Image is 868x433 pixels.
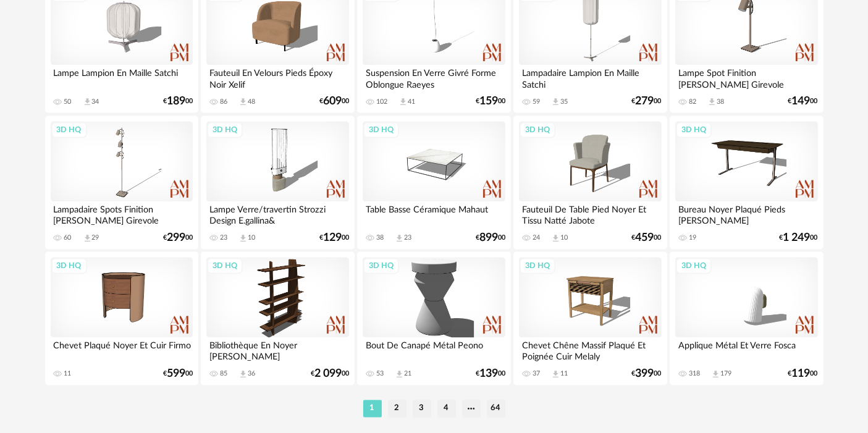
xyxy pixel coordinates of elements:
div: 41 [408,98,415,106]
span: 459 [636,233,654,242]
span: Download icon [238,233,248,243]
div: € 00 [163,97,193,106]
div: 23 [404,233,411,242]
div: Table Basse Céramique Mahaut [363,201,505,226]
div: 3D HQ [207,258,243,274]
div: 102 [376,98,387,106]
span: Download icon [83,233,92,243]
span: Download icon [398,97,408,106]
div: 38 [717,98,724,106]
div: 59 [533,98,540,106]
div: € 00 [780,233,818,242]
a: 3D HQ Chevet Chêne Massif Plaqué Et Poignée Cuir Melaly 37 Download icon 11 €39900 [513,251,667,385]
div: € 00 [311,369,349,378]
div: Bout De Canapé Métal Peono [363,337,505,362]
div: 10 [248,233,255,242]
div: Lampe Lampion En Maille Satchi [51,65,193,90]
div: € 00 [788,369,818,378]
li: 64 [487,400,505,417]
div: 53 [376,369,384,378]
div: 23 [220,233,227,242]
div: € 00 [476,233,505,242]
div: € 00 [476,97,505,106]
div: € 00 [163,233,193,242]
span: 2 099 [314,369,342,378]
div: 11 [560,369,568,378]
div: 29 [92,233,99,242]
div: € 00 [632,233,662,242]
div: 19 [689,233,696,242]
div: 3D HQ [363,258,399,274]
div: 35 [560,98,568,106]
div: 38 [376,233,384,242]
span: Download icon [551,97,560,106]
a: 3D HQ Bureau Noyer Plaqué Pieds [PERSON_NAME] 19 €1 24900 [670,116,823,249]
div: 50 [64,98,72,106]
div: € 00 [163,369,193,378]
div: Bureau Noyer Plaqué Pieds [PERSON_NAME] [675,201,817,226]
div: 3D HQ [520,258,555,274]
span: 149 [792,97,811,106]
div: € 00 [632,369,662,378]
span: 899 [479,233,498,242]
span: 609 [323,97,342,106]
a: 3D HQ Bout De Canapé Métal Peono 53 Download icon 21 €13900 [357,251,510,385]
div: € 00 [319,97,349,106]
div: Lampadaire Spots Finition [PERSON_NAME] Girevole [51,201,193,226]
span: Download icon [395,369,404,379]
span: Download icon [238,369,248,379]
div: 3D HQ [520,122,555,138]
div: 85 [220,369,227,378]
div: € 00 [476,369,505,378]
div: 3D HQ [363,122,399,138]
a: 3D HQ Fauteuil De Table Pied Noyer Et Tissu Natté Jabote 24 Download icon 10 €45900 [513,116,667,249]
div: € 00 [788,97,818,106]
div: 10 [560,233,568,242]
div: Suspension En Verre Givré Forme Oblongue Raeyes [363,65,505,90]
div: 82 [689,98,696,106]
span: Download icon [551,233,560,243]
span: Download icon [238,97,248,106]
div: Lampadaire Lampion En Maille Satchi [519,65,661,90]
div: 11 [64,369,72,378]
span: Download icon [83,97,92,106]
a: 3D HQ Lampadaire Spots Finition [PERSON_NAME] Girevole 60 Download icon 29 €29900 [45,116,198,249]
div: € 00 [632,97,662,106]
li: 2 [388,400,407,417]
span: 139 [479,369,498,378]
span: 129 [323,233,342,242]
div: Fauteuil En Velours Pieds Époxy Noir Xelif [206,65,348,90]
span: 399 [636,369,654,378]
span: 279 [636,97,654,106]
div: 318 [689,369,700,378]
div: Chevet Chêne Massif Plaqué Et Poignée Cuir Melaly [519,337,661,362]
a: 3D HQ Applique Métal Et Verre Fosca 318 Download icon 179 €11900 [670,251,823,385]
div: 3D HQ [676,122,712,138]
li: 3 [413,400,431,417]
span: Download icon [395,233,404,243]
span: 1 249 [783,233,811,242]
span: 299 [167,233,185,242]
span: Download icon [711,369,720,379]
a: 3D HQ Table Basse Céramique Mahaut 38 Download icon 23 €89900 [357,116,510,249]
a: 3D HQ Chevet Plaqué Noyer Et Cuir Firmo 11 €59900 [45,251,198,385]
div: 21 [404,369,411,378]
span: Download icon [551,369,560,379]
div: 37 [533,369,540,378]
span: Download icon [707,97,717,106]
div: Lampe Verre/travertin Strozzi Design E.gallina& [206,201,348,226]
li: 4 [437,400,456,417]
span: 189 [167,97,185,106]
div: 3D HQ [676,258,712,274]
div: € 00 [319,233,349,242]
a: 3D HQ Lampe Verre/travertin Strozzi Design E.gallina& 23 Download icon 10 €12900 [201,116,354,249]
span: 119 [792,369,811,378]
li: 1 [363,400,382,417]
div: 3D HQ [51,258,87,274]
span: 159 [479,97,498,106]
div: 86 [220,98,227,106]
div: Chevet Plaqué Noyer Et Cuir Firmo [51,337,193,362]
div: Fauteuil De Table Pied Noyer Et Tissu Natté Jabote [519,201,661,226]
span: 599 [167,369,185,378]
div: Lampe Spot Finition [PERSON_NAME] Girevole [675,65,817,90]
